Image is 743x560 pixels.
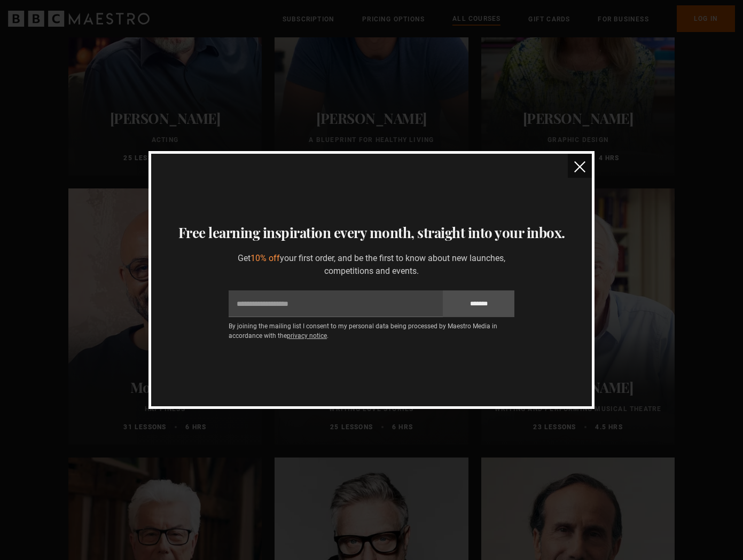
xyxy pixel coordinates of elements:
[287,332,327,340] a: privacy notice
[251,253,280,263] span: 10% off
[229,321,514,341] p: By joining the mailing list I consent to my personal data being processed by Maestro Media in acc...
[229,252,514,278] p: Get your first order, and be the first to know about new launches, competitions and events.
[164,222,579,243] h3: Free learning inspiration every month, straight into your inbox.
[568,154,592,178] button: close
